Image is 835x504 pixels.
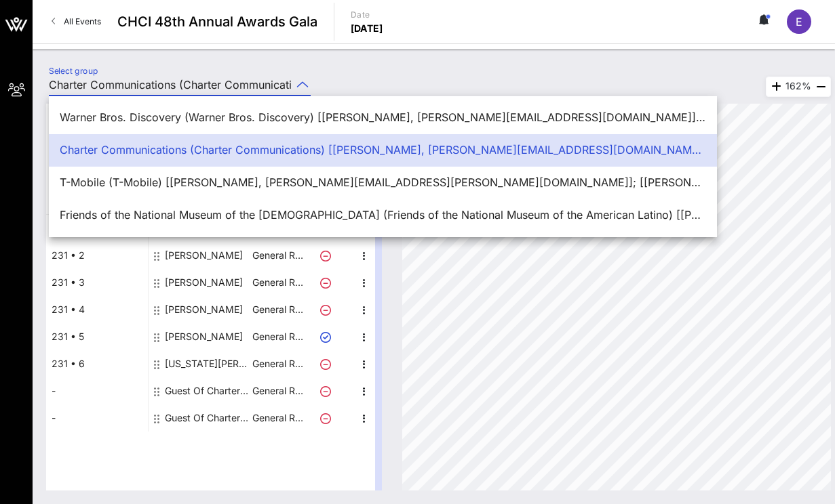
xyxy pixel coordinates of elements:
[165,350,250,377] div: Virginia Zigras
[351,22,383,35] p: [DATE]
[796,15,802,28] span: E
[60,144,706,156] div: Charter Communications (Charter Communications) [[PERSON_NAME], [PERSON_NAME][EMAIL_ADDRESS][DOMA...
[117,12,317,32] span: CHCI 48th Annual Awards Gala
[250,404,305,432] p: General R…
[250,377,305,404] p: General R…
[46,377,148,404] div: -
[250,350,305,377] p: General R…
[46,215,148,242] div: 231 • 1
[766,77,831,97] div: 162%
[46,404,148,432] div: -
[46,269,148,296] div: 231 • 3
[165,269,243,296] div: Brent Wilkes
[250,323,305,350] p: General R…
[351,8,383,22] p: Date
[165,296,243,323] div: Angela Wilkes
[64,16,101,26] span: All Events
[787,9,811,34] div: E
[60,111,706,124] div: Warner Bros. Discovery (Warner Bros. Discovery) [[PERSON_NAME], [PERSON_NAME][EMAIL_ADDRESS][DOMA...
[165,242,243,269] div: Claudia Ruiz
[165,323,243,350] div: Diana Fernandez
[250,242,305,269] p: General R…
[46,242,148,269] div: 231 • 2
[46,296,148,323] div: 231 • 4
[46,323,148,350] div: 231 • 5
[49,66,98,76] label: Select group
[46,350,148,377] div: 231 • 6
[250,269,305,296] p: General R…
[46,195,148,209] span: Table, Seat
[250,296,305,323] p: General R…
[43,11,109,33] a: All Events
[165,377,250,404] div: Guest Of Charter Communications
[60,176,706,189] div: T-Mobile (T-Mobile) [[PERSON_NAME], [PERSON_NAME][EMAIL_ADDRESS][PERSON_NAME][DOMAIN_NAME]]; [[PE...
[60,209,706,222] div: Friends of the National Museum of the [DEMOGRAPHIC_DATA] (Friends of the National Museum of the A...
[165,404,250,432] div: Guest Of Charter Communications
